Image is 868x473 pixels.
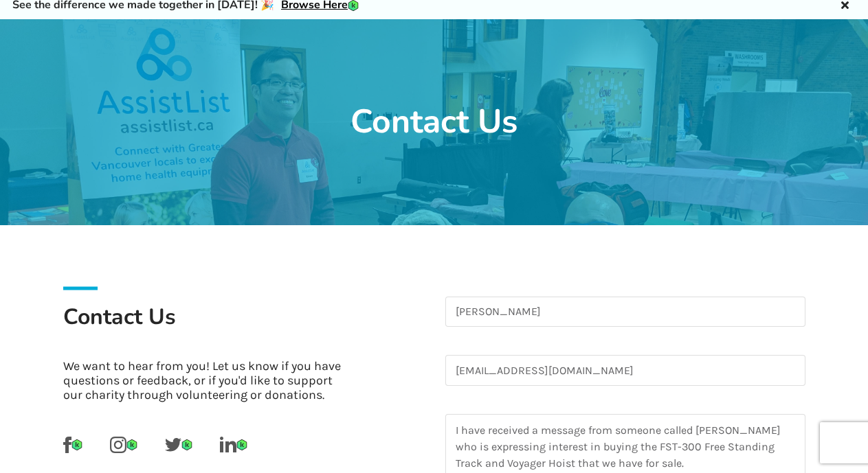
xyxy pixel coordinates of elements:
input: Email Address [445,355,805,386]
h1: Contact Us [350,101,518,143]
img: hz4cOxubdAAAAABJRU5ErkJggg== [236,439,247,450]
h1: Contact Us [63,303,423,348]
img: instagram_link [110,437,126,453]
input: Name [445,297,805,327]
img: hz4cOxubdAAAAABJRU5ErkJggg== [71,439,82,450]
img: linkedin_link [220,437,236,452]
img: hz4cOxubdAAAAABJRU5ErkJggg== [181,439,192,450]
img: hz4cOxubdAAAAABJRU5ErkJggg== [126,439,137,450]
p: We want to hear from you! Let us know if you have questions or feedback, or if you'd like to supp... [63,359,351,402]
img: facebook_link [63,437,71,453]
img: twitter_link [165,438,181,452]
